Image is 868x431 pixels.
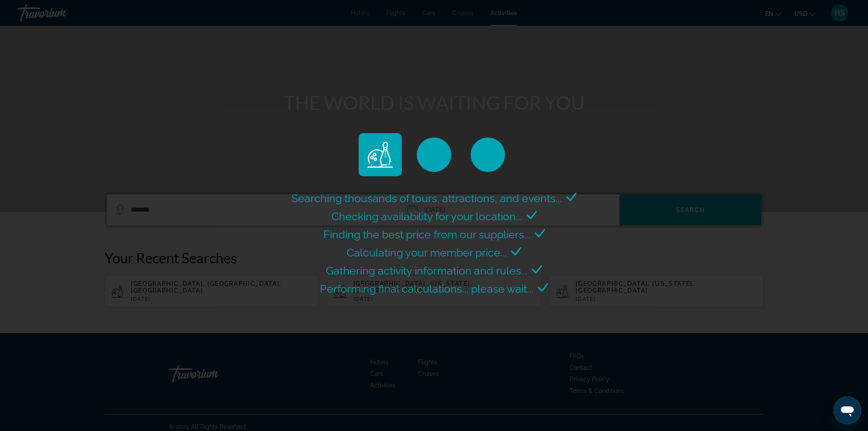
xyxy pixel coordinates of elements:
[326,264,527,277] span: Gathering activity information and rules...
[320,282,533,295] span: Performing final calculations... please wait...
[834,397,861,424] iframe: Button to launch messaging window
[332,210,522,223] span: Checking availability for your location...
[291,192,562,205] span: Searching thousands of tours, attractions, and events...
[323,228,530,241] span: Finding the best price from our suppliers...
[347,246,507,259] span: Calculating your member price...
